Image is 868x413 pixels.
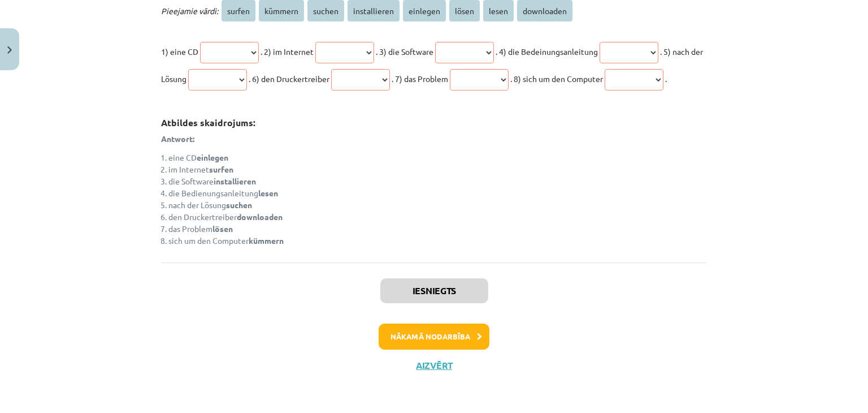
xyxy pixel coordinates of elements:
span: . 3) die Software [376,46,433,57]
span: . 4) die Bedeinungsanleitung [496,46,598,57]
strong: lesen [258,188,278,198]
li: im Internet [168,164,707,175]
strong: downloaden [237,212,283,222]
span: . 2) im Internet [261,46,314,57]
span: . [665,74,667,84]
li: die Software [168,175,707,187]
strong: installieren [214,176,256,186]
li: den Druckertreiber [168,211,707,223]
li: sich um den Computer [168,235,707,247]
strong: suchen [226,200,252,210]
li: das Problem [168,223,707,235]
li: nach der Lösung [168,199,707,211]
button: Iesniegts [380,278,488,303]
strong: einlegen [197,152,228,162]
span: . 6) den Druckertreiber [249,74,329,84]
span: . 8) sich um den Computer [510,74,603,84]
strong: surfen [209,164,233,174]
span: . 7) das Problem [392,74,448,84]
strong: kümmern [249,235,284,246]
strong: lösen [212,223,233,234]
button: Nākamā nodarbība [379,324,489,350]
span: Pieejamie vārdi: [161,6,218,16]
img: icon-close-lesson-0947bae3869378f0d4975bcd49f059093ad1ed9edebbc8119c70593378902aed.svg [7,46,12,54]
h3: Atbildes skaidrojums: [161,109,707,130]
li: eine CD [168,152,707,164]
li: die Bedienungsanleitung [168,187,707,199]
strong: Antwort: [161,134,194,144]
span: 1) eine CD [161,46,198,57]
button: Aizvērt [413,360,455,371]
